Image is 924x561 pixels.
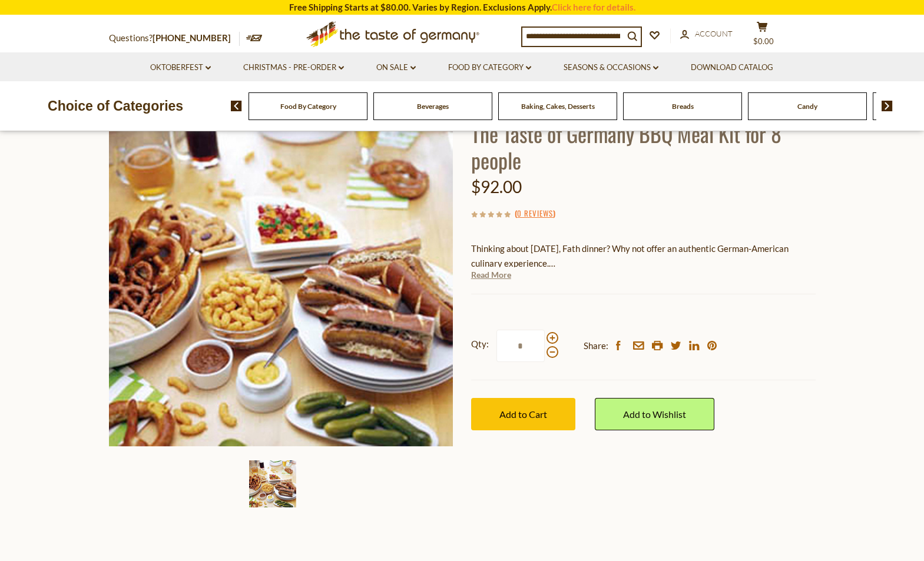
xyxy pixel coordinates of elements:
button: $0.00 [745,21,780,51]
img: The Taste of Germany BBQ Meal Kit for 8 people [109,102,453,447]
p: Thinking about [DATE], Fath dinner? Why not offer an authentic German-American culinary experience. [471,241,816,271]
a: Click here for details. [552,2,635,12]
a: Food By Category [448,61,531,74]
h1: The Taste of Germany BBQ Meal Kit for 8 people [471,120,816,173]
a: Read More [471,269,511,281]
a: Christmas - PRE-ORDER [243,61,344,74]
button: Add to Cart [471,398,575,430]
span: Add to Cart [499,409,547,420]
span: Account [695,29,733,38]
a: Account [680,28,733,41]
img: previous arrow [231,101,242,111]
p: Questions? [109,31,240,46]
a: Beverages [417,102,449,111]
a: Food By Category [280,102,336,111]
a: 0 Reviews [517,207,553,220]
img: The Taste of Germany BBQ Meal Kit for 8 people [249,460,296,507]
strong: Qty: [471,337,489,351]
a: On Sale [376,61,416,74]
span: $92.00 [471,177,522,197]
a: Baking, Cakes, Desserts [521,102,595,111]
span: ( ) [515,207,555,219]
a: [PHONE_NUMBER] [153,32,231,43]
a: Add to Wishlist [595,398,714,430]
a: Breads [672,102,694,111]
span: Share: [584,338,608,353]
a: Oktoberfest [150,61,211,74]
img: next arrow [882,101,893,111]
a: Candy [797,102,817,111]
span: $0.00 [753,36,774,46]
input: Qty: [496,330,545,362]
a: Seasons & Occasions [564,61,658,74]
a: Download Catalog [691,61,773,74]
